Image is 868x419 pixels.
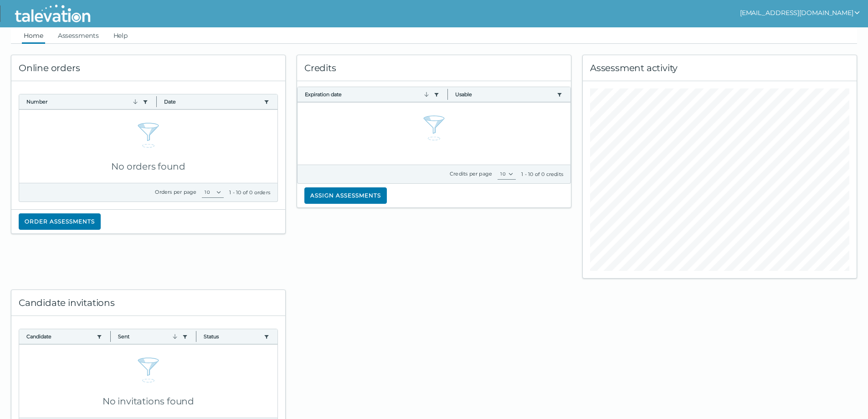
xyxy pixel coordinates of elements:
[11,290,285,316] div: Candidate invitations
[204,333,260,340] button: Status
[154,92,159,111] button: Column resize handle
[26,98,139,105] button: Number
[19,213,101,230] button: Order assessments
[297,55,571,81] div: Credits
[56,27,101,44] a: Assessments
[103,396,194,407] span: No invitations found
[305,91,430,98] button: Expiration date
[164,98,260,105] button: Date
[118,333,178,340] button: Sent
[583,55,857,81] div: Assessment activity
[521,171,563,178] div: 1 - 10 of 0 credits
[11,2,94,25] img: Talevation_Logo_Transparent_white.png
[112,27,130,44] a: Help
[455,91,553,98] button: Usable
[26,333,93,340] button: Candidate
[740,7,861,18] button: show user actions
[111,161,185,172] span: No orders found
[445,84,451,104] button: Column resize handle
[22,27,45,44] a: Home
[229,189,270,196] div: 1 - 10 of 0 orders
[155,189,196,195] label: Orders per page
[304,187,387,204] button: Assign assessments
[11,55,285,81] div: Online orders
[450,171,492,177] label: Credits per page
[108,326,113,346] button: Column resize handle
[193,326,199,346] button: Column resize handle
